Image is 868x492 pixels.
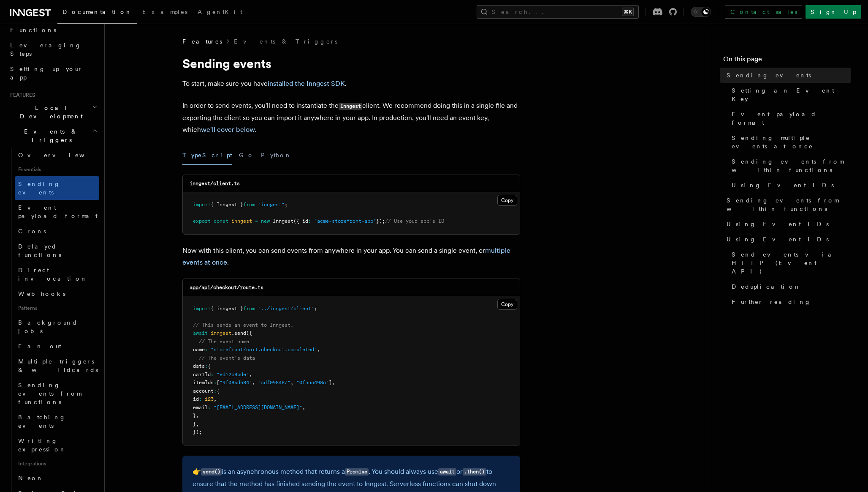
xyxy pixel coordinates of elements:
[182,78,520,90] p: To start, make sure you have .
[214,396,217,402] span: ,
[725,5,802,19] a: Contact sales
[205,363,208,369] span: :
[727,220,829,228] span: Using Event IDs
[217,380,220,385] span: [
[314,306,317,312] span: ;
[193,429,202,435] span: });
[231,218,252,224] span: inngest
[385,218,444,224] span: // Use your app's ID
[18,382,81,405] span: Sending events from functions
[193,421,196,427] span: }
[193,372,211,377] span: cartId
[18,475,43,481] span: Neon
[732,110,851,127] span: Event payload format
[208,363,211,369] span: {
[727,71,811,79] span: Sending events
[205,396,214,402] span: 123
[258,380,290,385] span: "sdf098487"
[345,468,369,476] code: Promise
[211,202,243,208] span: { Inngest }
[15,301,99,315] span: Patterns
[201,126,255,134] a: we'll cover below
[15,200,99,224] a: Event payload format
[190,284,263,290] code: app/api/checkout/route.ts
[18,180,60,196] span: Sending events
[438,468,456,476] code: await
[18,228,46,235] span: Crons
[728,154,851,178] a: Sending events from within functions
[15,224,99,239] a: Crons
[243,202,255,208] span: from
[7,61,99,85] a: Setting up your app
[329,380,332,385] span: ]
[182,56,520,71] h1: Sending events
[214,380,217,385] span: :
[293,218,308,224] span: ({ id
[182,246,510,266] a: multiple events at once
[15,470,99,486] a: Neon
[7,38,99,61] a: Leveraging Steps
[182,245,520,268] p: Now with this client, you can send events from anywhere in your app. You can send a single event,...
[193,330,208,336] span: await
[205,347,208,353] span: :
[193,380,214,385] span: itemIds
[268,79,345,87] a: installed the Inngest SDK
[193,306,211,312] span: import
[723,216,851,232] a: Using Event IDs
[142,8,187,15] span: Examples
[246,330,252,336] span: ({
[193,363,205,369] span: data
[723,193,851,216] a: Sending events from within functions
[497,195,517,206] button: Copy
[18,437,66,453] span: Writing expression
[7,92,35,98] span: Features
[18,243,61,258] span: Delayed functions
[728,247,851,279] a: Send events via HTTP (Event API)
[255,218,258,224] span: =
[723,68,851,83] a: Sending events
[477,5,639,19] button: Search...⌘K
[217,372,249,377] span: "ed12c8bde"
[727,235,829,243] span: Using Event IDs
[7,104,92,120] span: Local Development
[18,267,87,282] span: Direct invocation
[211,347,317,353] span: "storefront/cart.checkout.completed"
[217,388,220,394] span: {
[15,148,99,163] a: Overview
[193,218,211,224] span: export
[15,433,99,457] a: Writing expression
[258,306,314,312] span: "../inngest/client"
[7,127,92,144] span: Events & Triggers
[182,100,520,136] p: In order to send events, you'll need to instantiate the client. We recommend doing this in a sing...
[261,146,292,165] button: Python
[214,218,228,224] span: const
[220,380,252,385] span: "9f08sdh84"
[199,339,249,344] span: // The event name
[193,405,208,410] span: email
[18,343,61,350] span: Fan out
[732,181,834,189] span: Using Event IDs
[243,306,255,312] span: from
[199,396,202,402] span: :
[732,282,801,291] span: Deduplication
[308,218,311,224] span: :
[196,413,199,418] span: ,
[15,354,99,377] a: Multiple triggers & wildcards
[190,180,240,186] code: inngest/client.ts
[302,405,305,410] span: ,
[249,372,252,377] span: ,
[622,8,634,16] kbd: ⌘K
[463,468,486,476] code: .then()
[18,358,98,373] span: Multiple triggers & wildcards
[339,103,362,110] code: Inngest
[252,380,255,385] span: ,
[261,218,270,224] span: new
[18,319,78,334] span: Background jobs
[57,3,137,24] a: Documentation
[273,218,293,224] span: Inngest
[728,294,851,309] a: Further reading
[193,347,205,353] span: name
[182,146,232,165] button: TypeScript
[317,347,320,353] span: ,
[15,176,99,200] a: Sending events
